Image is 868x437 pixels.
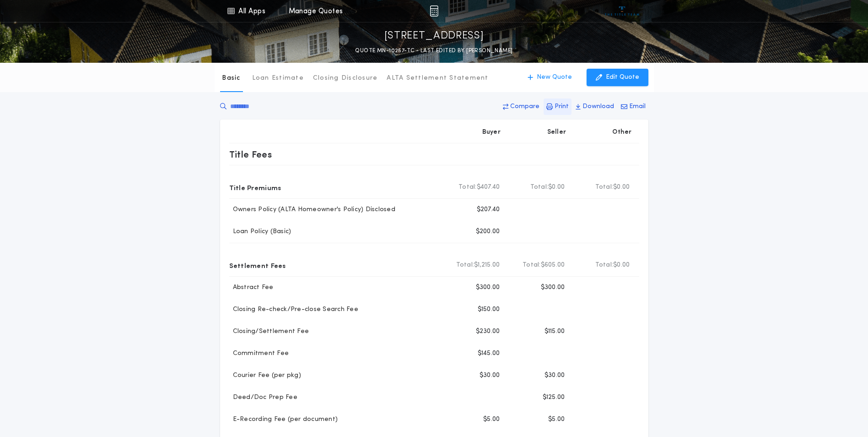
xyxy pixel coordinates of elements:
[229,227,291,236] p: Loan Policy (Basic)
[229,327,309,336] p: Closing/Settlement Fee
[229,305,358,314] p: Closing Re-check/Pre-close Search Fee
[595,261,614,270] b: Total:
[387,74,488,83] p: ALTA Settlement Statement
[476,283,500,292] p: $300.00
[541,261,565,270] span: $605.00
[229,393,297,402] p: Deed/Doc Prep Fee
[605,6,639,16] img: vs-icon
[477,205,500,214] p: $207.40
[548,183,565,192] span: $0.00
[252,74,304,83] p: Loan Estimate
[229,180,281,195] p: Title Premiums
[510,102,539,111] p: Compare
[547,128,566,137] p: Seller
[618,98,648,115] button: Email
[545,371,565,380] p: $30.00
[229,283,274,292] p: Abstract Fee
[612,128,631,137] p: Other
[456,261,474,270] b: Total:
[355,46,512,55] p: QUOTE MN-10257-TC - LAST EDITED BY [PERSON_NAME]
[613,261,630,270] span: $0.00
[613,183,630,192] span: $0.00
[548,415,565,424] p: $5.00
[474,261,500,270] span: $1,215.00
[229,415,338,424] p: E-Recording Fee (per document)
[480,371,500,380] p: $30.00
[229,371,301,380] p: Courier Fee (per pkg)
[606,73,639,82] p: Edit Quote
[530,183,549,192] b: Total:
[541,283,565,292] p: $300.00
[430,5,438,16] img: img
[543,393,565,402] p: $125.00
[573,98,617,115] button: Download
[483,415,500,424] p: $5.00
[518,69,581,86] button: New Quote
[537,73,572,82] p: New Quote
[595,183,614,192] b: Total:
[476,327,500,336] p: $230.00
[476,227,500,236] p: $200.00
[478,305,500,314] p: $150.00
[587,69,648,86] button: Edit Quote
[229,205,395,214] p: Owners Policy (ALTA Homeowner's Policy) Disclosed
[629,102,646,111] p: Email
[478,349,500,358] p: $145.00
[500,98,542,115] button: Compare
[544,98,571,115] button: Print
[555,102,569,111] p: Print
[229,258,286,273] p: Settlement Fees
[458,183,477,192] b: Total:
[229,147,272,162] p: Title Fees
[313,74,378,83] p: Closing Disclosure
[477,183,500,192] span: $407.40
[229,349,289,358] p: Commitment Fee
[482,128,501,137] p: Buyer
[222,74,240,83] p: Basic
[384,29,484,44] p: [STREET_ADDRESS]
[523,261,541,270] b: Total:
[582,102,614,111] p: Download
[545,327,565,336] p: $115.00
